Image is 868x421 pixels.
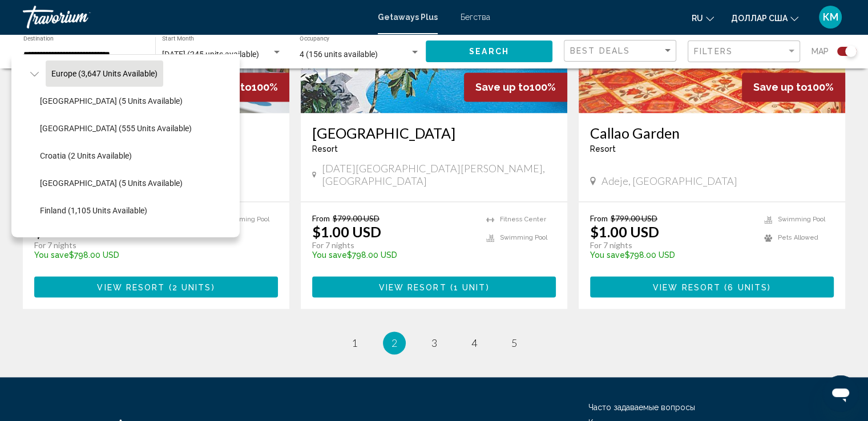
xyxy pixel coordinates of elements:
button: View Resort(6 units) [590,276,834,297]
button: View Resort(1 unit) [312,276,556,297]
span: 4 [471,337,477,349]
span: Save up to [753,81,808,93]
span: $799.00 USD [333,213,380,223]
iframe: Кнопка для запуска будет доступна [822,375,859,412]
p: For 7 nights [590,240,753,250]
span: ( ) [165,282,215,292]
span: Croatia (2 units available) [40,151,132,160]
span: Pets Allowed [778,234,818,241]
a: Часто задаваемые вопросы [588,403,695,412]
button: Изменить язык [692,10,714,26]
button: Меню пользователя [815,5,845,29]
span: Resort [312,144,338,153]
button: Изменить валюту [731,10,798,26]
ul: Pagination [23,331,845,354]
span: From [312,213,330,223]
p: $798.00 USD [590,250,753,260]
span: You save [590,250,625,260]
button: [GEOGRAPHIC_DATA] (5 units available) [34,88,188,114]
span: You save [312,250,347,260]
button: Finland (1,105 units available) [34,197,153,224]
span: Adeje, [GEOGRAPHIC_DATA] [601,175,737,187]
font: ru [692,14,703,23]
span: Swimming Pool [500,234,547,241]
span: 3 [431,337,437,349]
span: Swimming Pool [222,216,269,223]
font: доллар США [731,14,788,23]
span: Resort [590,144,616,153]
span: Map [812,43,829,59]
div: 100% [464,72,567,102]
span: View Resort [653,282,721,292]
a: Callao Garden [590,124,834,141]
a: Травориум [23,6,366,29]
p: $1.00 USD [590,223,659,240]
span: Fitness Center [500,216,546,223]
span: 6 units [728,282,768,292]
span: Finland (1,105 units available) [40,206,147,215]
button: [GEOGRAPHIC_DATA] (555 units available) [34,115,197,141]
button: Toggle Europe (3,647 units available) [23,62,46,85]
span: 2 [391,337,397,349]
span: 4 (156 units available) [300,50,378,59]
span: View Resort [378,282,446,292]
span: View Resort [97,282,165,292]
span: 5 [511,337,517,349]
button: [GEOGRAPHIC_DATA] (5 units available) [34,170,188,196]
button: Filter [688,40,800,63]
span: From [590,213,608,223]
span: Europe (3,647 units available) [51,69,158,78]
button: Croatia (2 units available) [34,143,138,169]
button: Europe (3,647 units available) [46,60,163,87]
span: [GEOGRAPHIC_DATA] (5 units available) [40,96,183,106]
button: Search [426,41,552,62]
span: You save [34,250,69,260]
mat-select: Sort by [570,46,673,56]
p: $1.00 USD [312,223,381,240]
font: КМ [823,11,838,23]
a: Getaways Plus [378,13,438,22]
span: 1 [352,337,357,349]
p: $798.00 USD [34,250,197,260]
button: View Resort(2 units) [34,276,278,297]
span: [GEOGRAPHIC_DATA] (5 units available) [40,179,183,188]
p: For 7 nights [312,240,475,250]
div: 100% [742,72,845,102]
span: 1 unit [454,282,486,292]
span: Search [469,47,509,56]
span: Save up to [475,81,530,93]
button: France (3 units available) [34,225,136,251]
span: $799.00 USD [611,213,657,223]
p: $798.00 USD [312,250,475,260]
span: [DATE][GEOGRAPHIC_DATA][PERSON_NAME], [GEOGRAPHIC_DATA] [322,162,556,187]
span: Swimming Pool [778,216,825,223]
a: Бегства [461,13,490,22]
span: [GEOGRAPHIC_DATA] (555 units available) [40,124,192,133]
span: Best Deals [570,46,630,55]
p: For 7 nights [34,240,197,250]
a: [GEOGRAPHIC_DATA] [312,124,556,141]
span: ( ) [447,282,490,292]
span: ( ) [721,282,771,292]
span: 2 units [172,282,212,292]
span: Filters [694,47,733,56]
